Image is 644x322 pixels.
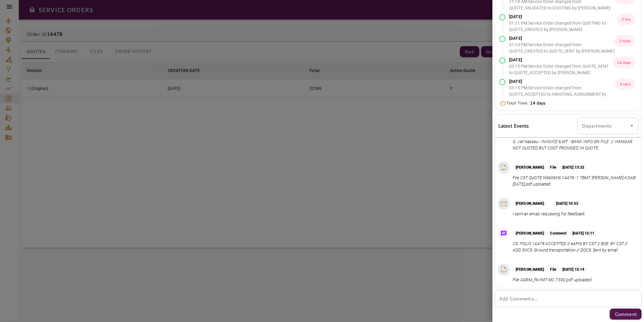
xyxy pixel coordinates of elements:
p: [DATE] 15:11 [569,231,597,236]
p: [DATE] [509,57,612,63]
img: Message Icon [499,229,508,238]
p: Comment [615,310,637,318]
h6: Latest Events [498,122,529,130]
p: File [547,165,559,170]
p: [DATE] [509,78,615,85]
p: [DATE] [509,35,615,42]
p: 01:33 PM : Service Order changed from QUOTE_CREATED to QUOTE_SENT by [PERSON_NAME] [509,42,615,54]
p: CS: FOLIO 14478 ACCEPTED // eAPIS BY CST // BOE: BY CST // ADD SVCS: Ground transportation // DOC... [513,241,636,253]
p: File CST QUOTE N960MW 14478 -1 TBM7 [PERSON_NAME]-KDAB [DATE].pdf uploaded [513,175,636,187]
img: Timer Icon [499,100,506,106]
b: 14 days [530,100,546,106]
button: Open [628,122,636,130]
p: [PERSON_NAME] [513,201,547,206]
p: 2 mins [615,35,635,47]
p: I sent an email, requesing for feedback [513,211,585,217]
p: 2 hrs [617,14,635,25]
p: 14 days [612,57,635,68]
img: PDF File [499,265,508,274]
p: Total Time: [506,100,546,106]
img: PDF File [499,163,508,172]
p: [DATE] 10:53 [553,201,581,206]
p: [PERSON_NAME] [513,165,547,170]
p: [PERSON_NAME] [513,231,547,236]
button: Comment [610,309,642,320]
p: 03:15 PM : Service Order changed from QUOTE_SENT to QUOTE_ACCEPTED by [PERSON_NAME] [509,63,612,76]
p: [DATE] 13:32 [559,165,587,170]
p: Q: Jet Nassau - INVOICE & WT - BANK INFO ON FILE // HANGAR NOT QUOTED BUT COST PROVIDED IN QUOTE. [513,139,636,151]
p: [DATE] 15:14 [559,267,587,272]
p: File AGRM_PAYMT MC 7590.pdf uploaded [513,277,592,283]
p: Comment [547,231,569,236]
p: File [547,267,559,272]
p: [PERSON_NAME] [513,267,547,272]
p: 01:31 PM : Service Order changed from QUOTING to QUOTE_CREATED by [PERSON_NAME] [509,20,617,33]
p: 3 secs [615,78,635,90]
p: [DATE] [509,14,617,20]
p: 03:15 PM : Service Order changed from QUOTE_ACCEPTED to AWAITING_ASSIGNMENT by [PERSON_NAME] [509,85,615,104]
